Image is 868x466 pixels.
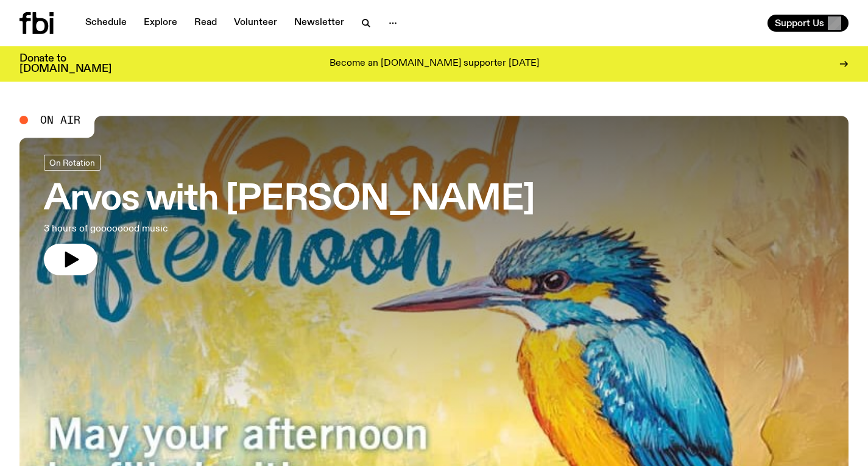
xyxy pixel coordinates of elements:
a: Read [187,15,224,32]
a: Explore [136,15,185,32]
a: Schedule [78,15,134,32]
a: On Rotation [44,155,101,171]
h3: Arvos with [PERSON_NAME] [44,183,535,217]
button: Support Us [767,15,849,32]
h3: Donate to [DOMAIN_NAME] [19,54,111,74]
p: Become an [DOMAIN_NAME] supporter [DATE] [330,58,539,69]
a: Volunteer [227,15,284,32]
span: On Rotation [49,158,95,167]
span: On Air [40,115,80,125]
a: Arvos with [PERSON_NAME]3 hours of goooooood music [44,155,535,275]
a: Newsletter [287,15,351,32]
span: Support Us [775,18,824,29]
p: 3 hours of goooooood music [44,222,356,236]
